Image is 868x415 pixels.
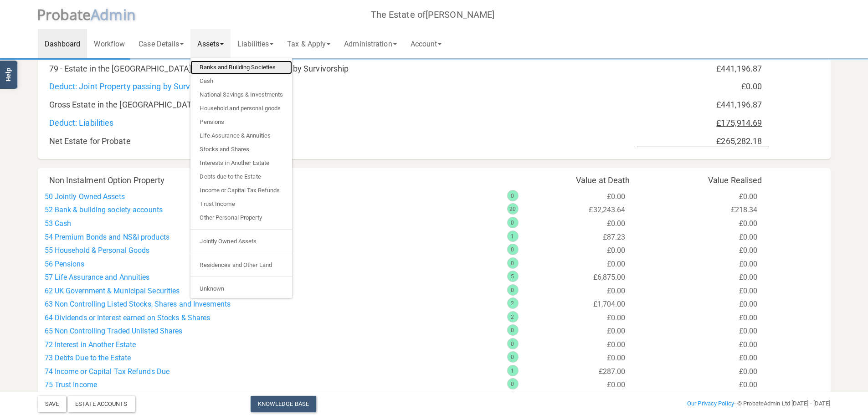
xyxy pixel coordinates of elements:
a: Income or Capital Tax Refunds [190,184,292,197]
a: 65 Non Controlling Traded Unlisted Shares [45,327,183,335]
a: 62 UK Government & Municipal Securities [45,287,180,295]
a: 73 Debts Due to the Estate [45,354,131,362]
div: £175,914.69 [637,118,769,128]
a: Stocks and Shares [190,143,292,156]
a: Workflow [87,29,132,58]
div: £0.00 [500,311,632,325]
a: Case Details [132,29,190,58]
div: £0.00 [632,190,764,204]
div: 20 [507,203,519,215]
span: P [37,5,91,24]
div: £0.00 [500,244,632,257]
a: 75 Trust Income [45,380,98,389]
span: robate [46,5,91,24]
div: £32,243.64 [500,203,632,217]
div: £0.00 [500,378,632,392]
div: 1 [507,365,519,376]
div: 5 [507,271,519,282]
a: Interests in Another Estate [190,156,292,170]
div: £441,196.87 [637,64,769,73]
span: dmin [100,5,135,24]
a: Knowledge Base [251,396,316,412]
div: Gross Estate in the [GEOGRAPHIC_DATA] [42,100,637,109]
a: Debts due to the Estate [190,170,292,184]
div: £0.00 [632,365,764,379]
a: 54 Premium Bonds and NS&I products [45,233,169,241]
div: £0.00 [500,190,632,204]
div: £0.00 [632,324,764,338]
div: £0.00 [632,378,764,392]
div: £0.00 [632,297,764,311]
div: - © ProbateAdmin Ltd [DATE] - [DATE] [568,398,837,409]
div: £0.00 [632,284,764,298]
a: 56 Pensions [45,260,85,268]
div: 0 [507,324,519,336]
a: Liabilities [231,29,280,58]
a: Banks and Building Societies [190,61,292,74]
a: 52 Bank & building society accounts [45,205,163,214]
a: 64 Dividends or Interest earned on Stocks & Shares [45,313,211,322]
div: £265,282.18 [637,137,769,147]
div: 79 - Estate in the [GEOGRAPHIC_DATA] and Joint Property passing by Survivorship [42,64,637,73]
a: Dashboard [38,29,87,58]
a: Our Privacy Policy [687,400,734,407]
div: 0 [507,392,519,403]
a: 74 Income or Capital Tax Refunds Due [45,367,170,376]
div: £0.00 [500,351,632,365]
div: 1 [507,231,519,242]
a: 57 Life Assurance and Annuities [45,273,150,282]
a: Trust Income [190,197,292,211]
div: £0.00 [632,392,764,407]
div: £218.34 [632,203,764,217]
div: Net Estate for Probate [42,137,637,146]
div: £0.00 [500,284,632,298]
a: 53 Cash [45,219,72,228]
div: 0 [507,257,519,269]
div: £0.00 [632,217,764,231]
div: £1,704.00 [500,297,632,311]
a: National Savings & Investments [190,88,292,102]
div: £0.00 [632,231,764,244]
a: Residences and Other Land [190,258,292,272]
h5: Value at Death [505,176,637,185]
a: Deduct: Liabilities [49,118,114,128]
div: £441,196.87 [637,100,769,109]
div: £87.23 [500,231,632,244]
a: Account [404,29,449,58]
div: 2 [507,297,519,309]
a: Household and personal goods [190,102,292,115]
div: £0.00 [500,217,632,231]
a: 50 Jointly Owned Assets [45,192,125,201]
a: Unknown [190,282,292,296]
a: Tax & Apply [280,29,337,58]
div: £0.00 [632,244,764,257]
span: A [91,5,136,24]
div: 0 [507,244,519,255]
div: 0 [507,284,519,296]
a: Pensions [190,115,292,129]
div: £0.00 [632,351,764,365]
div: £287.00 [500,365,632,379]
div: £0.00 [632,271,764,284]
a: Deduct: Joint Property passing by Survivorship [49,82,219,91]
button: Save [38,396,66,412]
div: £6,875.00 [500,271,632,284]
div: 2 [507,311,519,323]
div: 0 [507,190,519,201]
div: 0 [507,378,519,389]
h5: Non Instalment Option Property [42,176,505,185]
div: 0 [507,338,519,349]
a: Other Personal Property [190,211,292,225]
div: £0.00 [500,338,632,352]
a: 72 Interest in Another Estate [45,340,136,349]
a: Cash [190,74,292,88]
div: Estate Accounts [68,396,135,412]
div: £0.00 [632,257,764,271]
h5: Value Realised [637,176,769,185]
a: Administration [337,29,403,58]
div: £0.00 [632,311,764,325]
div: £0.00 [500,392,632,407]
div: £0.00 [500,257,632,271]
a: 63 Non Controlling Listed Stocks, Shares and Invesments [45,300,231,308]
div: £0.00 [637,82,769,91]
